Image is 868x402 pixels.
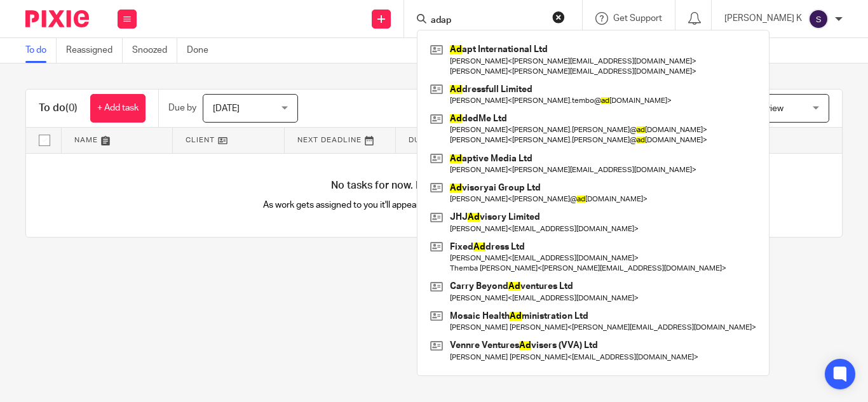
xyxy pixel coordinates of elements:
[552,11,565,23] button: Clear
[724,12,802,25] p: [PERSON_NAME] K
[25,38,57,63] a: To do
[65,103,78,113] span: (0)
[132,38,177,63] a: Snoozed
[613,14,662,23] span: Get Support
[26,179,842,192] h4: No tasks for now. Relax and enjoy your day!
[430,15,544,27] input: Search
[39,102,78,115] h1: To do
[25,10,89,27] img: Pixie
[230,199,638,211] p: As work gets assigned to you it'll appear here automatically, helping you stay organised.
[187,38,218,63] a: Done
[66,38,123,63] a: Reassigned
[808,9,829,29] img: svg%3E
[213,104,240,113] span: [DATE]
[90,94,146,123] a: + Add task
[168,102,196,114] p: Due by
